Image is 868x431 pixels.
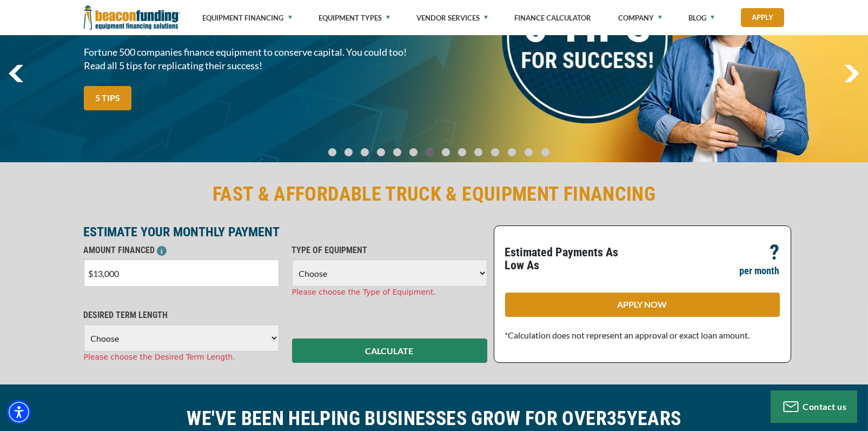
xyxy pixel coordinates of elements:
a: APPLY NOW [505,293,780,317]
h2: WE'VE BEEN HELPING BUSINESSES GROW FOR OVER YEARS [84,406,785,431]
input: $ [84,260,279,287]
a: Go To Slide 2 [359,148,372,157]
div: Accessibility Menu [7,400,31,424]
a: Go To Slide 10 [488,148,502,157]
span: Fortune 500 companies finance equipment to conserve capital. You could too! Read all 5 tips for r... [84,45,428,72]
div: Please choose the Desired Term Length. [84,352,279,363]
img: Left Navigator [9,65,23,82]
h2: FAST & AFFORDABLE TRUCK & EQUIPMENT FINANCING [84,182,785,207]
a: Go To Slide 6 [423,148,436,157]
span: *Calculation does not represent an approval or exact loan amount. [505,330,750,340]
button: CALCULATE [292,339,487,363]
a: Go To Slide 7 [440,148,453,157]
a: Go To Slide 3 [375,148,388,157]
a: Go To Slide 4 [391,148,404,157]
a: Go To Slide 1 [342,148,355,157]
a: Go To Slide 11 [505,148,519,157]
a: previous [9,65,23,82]
a: Go To Slide 0 [326,148,339,157]
p: Estimated Payments As Low As [505,246,636,272]
img: Right Navigator [844,65,859,82]
span: 35 [607,407,627,430]
a: Go To Slide 12 [522,148,535,157]
button: Contact us [771,390,857,423]
div: Please choose the Type of Equipment. [292,287,487,298]
p: TYPE OF EQUIPMENT [292,244,487,257]
a: Go To Slide 5 [407,148,420,157]
a: next [844,65,859,82]
a: Go To Slide 8 [456,148,469,157]
a: Go To Slide 9 [472,148,485,157]
a: 5 TIPS [84,86,131,110]
p: AMOUNT FINANCED [84,244,279,257]
p: DESIRED TERM LENGTH [84,309,279,322]
p: per month [740,264,780,277]
p: ? [770,246,780,259]
a: Go To Slide 13 [539,148,552,157]
a: Apply [741,8,784,27]
span: Contact us [803,401,847,412]
p: ESTIMATE YOUR MONTHLY PAYMENT [84,226,487,238]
